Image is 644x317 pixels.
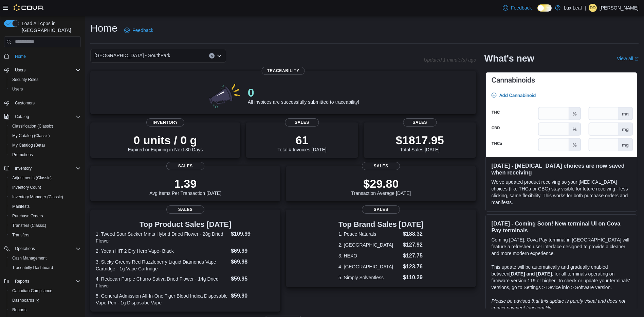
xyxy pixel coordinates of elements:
[564,4,582,12] p: Lux Leaf
[12,99,81,107] span: Customers
[7,263,84,272] button: Traceabilty Dashboard
[12,194,63,200] span: Inventory Manager (Classic)
[12,298,39,303] span: Dashboards
[10,122,56,130] a: Classification (Classic)
[96,293,228,306] dt: 5. General Admission All-In-One Tiger Blood Indica Disposable Vape Pen - 1g Disposabe Vape
[12,213,43,219] span: Purchase Orders
[500,1,534,15] a: Feedback
[10,151,81,159] span: Promotions
[166,205,204,214] span: Sales
[484,53,534,64] h2: What's new
[10,296,81,304] span: Dashboards
[132,27,153,34] span: Feedback
[209,53,215,59] button: Clear input
[7,173,84,183] button: Adjustments (Classic)
[511,4,532,11] span: Feedback
[362,162,400,170] span: Sales
[10,296,42,304] a: Dashboards
[10,202,81,211] span: Manifests
[10,183,81,191] span: Inventory Count
[96,231,228,244] dt: 1. Tweed Sour Sucker Mints Hybrid Dried Flower - 28g Dried Flower
[12,204,30,209] span: Manifests
[10,287,81,295] span: Canadian Compliance
[15,279,29,284] span: Reports
[128,133,203,152] div: Expired or Expiring in Next 30 Days
[10,264,56,272] a: Traceabilty Dashboard
[10,264,81,272] span: Traceabilty Dashboard
[12,52,29,61] a: Home
[10,151,36,159] a: Promotions
[10,193,66,201] a: Inventory Manager (Classic)
[15,54,26,59] span: Home
[10,174,54,182] a: Adjustments (Classic)
[12,52,81,61] span: Home
[10,76,41,84] a: Security Roles
[248,86,359,105] div: All invoices are successfully submitted to traceability!
[277,133,326,152] div: Total # Invoices [DATE]
[12,164,81,172] span: Inventory
[15,166,32,171] span: Inventory
[10,174,81,182] span: Adjustments (Classic)
[12,245,38,253] button: Operations
[19,20,81,34] span: Load All Apps in [GEOGRAPHIC_DATA]
[491,298,625,311] em: Please be advised that this update is purely visual and does not impact payment functionality.
[10,254,49,262] a: Cash Management
[10,212,46,220] a: Purchase Orders
[12,152,33,157] span: Promotions
[12,113,32,121] button: Catalog
[338,231,400,237] dt: 1. Peace Naturals
[12,232,29,238] span: Transfers
[7,296,84,305] a: Dashboards
[1,112,84,121] button: Catalog
[338,263,400,270] dt: 4. [GEOGRAPHIC_DATA]
[10,141,81,149] span: My Catalog (Beta)
[10,231,81,239] span: Transfers
[15,100,35,106] span: Customers
[12,66,28,74] button: Users
[7,121,84,131] button: Classification (Classic)
[7,305,84,315] button: Reports
[1,51,84,61] button: Home
[231,258,275,266] dd: $69.98
[12,277,81,285] span: Reports
[10,221,49,230] a: Transfers (Classic)
[12,77,38,82] span: Security Roles
[338,274,400,281] dt: 5. Simply Solventless
[12,66,81,74] span: Users
[403,118,437,127] span: Sales
[149,177,221,190] p: 1.39
[262,67,305,75] span: Traceability
[10,306,29,314] a: Reports
[12,277,32,285] button: Reports
[10,306,81,314] span: Reports
[15,67,25,73] span: Users
[509,271,552,277] strong: [DATE] and [DATE]
[10,76,81,84] span: Security Roles
[12,133,50,138] span: My Catalog (Classic)
[491,179,631,206] p: We've updated product receiving so your [MEDICAL_DATA] choices (like THCa or CBG) stay visible fo...
[217,53,222,59] button: Open list of options
[7,84,84,94] button: Users
[338,220,424,229] h3: Top Brand Sales [DATE]
[12,99,37,107] a: Customers
[589,4,597,12] div: Dustin Desnoyer
[231,292,275,300] dd: $59.90
[7,211,84,221] button: Purchase Orders
[96,248,228,254] dt: 2. Yocan HIT 2 Dry Herb Vape- Black
[403,273,424,282] dd: $110.29
[634,57,639,61] svg: External link
[7,202,84,211] button: Manifests
[424,57,476,63] p: Updated 1 minute(s) ago
[7,253,84,263] button: Cash Management
[10,122,81,130] span: Classification (Classic)
[285,118,319,127] span: Sales
[12,265,53,270] span: Traceabilty Dashboard
[7,75,84,84] button: Security Roles
[7,192,84,202] button: Inventory Manager (Classic)
[166,162,204,170] span: Sales
[537,4,552,12] input: Dark Mode
[10,183,44,191] a: Inventory Count
[12,185,41,190] span: Inventory Count
[491,236,631,257] p: Coming [DATE], Cova Pay terminal in [GEOGRAPHIC_DATA] will feature a refreshed user interface des...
